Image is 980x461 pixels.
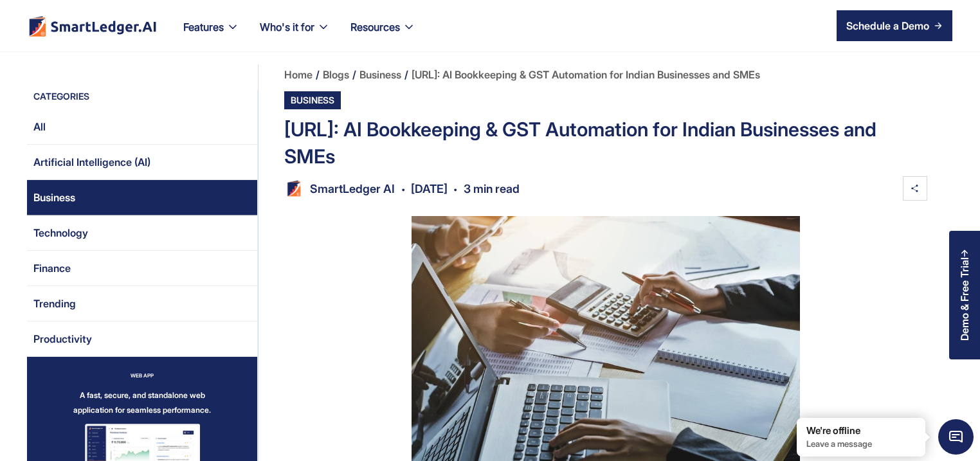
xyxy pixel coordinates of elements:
div: CATEGORIES [27,90,257,109]
div: / [316,64,320,85]
div: Business [33,187,75,208]
a: Business [27,180,257,215]
div: SmartLedger AI [304,181,401,197]
div: 3 min read [457,181,526,197]
a: Artificial Intelligence (AI) [27,145,257,180]
a: [URL]: AI Bookkeeping & GST Automation for Indian Businesses and SMEs [412,64,760,85]
div: [DATE] [405,181,453,197]
div: / [352,64,356,85]
div: Technology [33,222,88,243]
a: Home [284,64,313,85]
a: All [27,109,257,145]
div: . [453,176,457,201]
div: Resources [350,18,400,36]
a: home [28,15,158,37]
a: Schedule a Demo [837,10,952,41]
div: WEB APP [131,370,154,381]
div: Who's it for [260,18,314,36]
div: Trending [33,293,76,314]
div: Productivity [33,329,92,349]
div: We're offline [806,424,916,437]
div: / [404,64,408,85]
a: Blogs [323,64,349,85]
div: Demo & Free Trial [959,257,970,341]
a: Trending [27,286,257,321]
div: Features [183,18,224,36]
a: Technology [27,215,257,251]
img: arrow right icon [934,22,942,30]
a: Productivity [27,321,257,357]
div: Artificial Intelligence (AI) [33,152,150,172]
p: Leave a message [806,438,916,449]
div: Schedule a Demo [846,18,929,33]
a: Business [284,91,516,109]
div: Resources [340,18,426,51]
div: [URL]: AI Bookkeeping & GST Automation for Indian Businesses and SMEs [284,116,927,170]
div: Business [284,91,341,109]
img: footer logo [28,15,158,37]
span: Chat Widget [938,419,974,455]
img: share [903,176,927,201]
div: Features [173,18,250,51]
div: A fast, secure, and standalone web application for seamless performance. [73,388,211,417]
div: Finance [33,258,71,278]
div: All [33,116,46,137]
a: Business [359,64,401,85]
a: Finance [27,251,257,286]
div: . [401,176,405,201]
div: Who's it for [250,18,340,51]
